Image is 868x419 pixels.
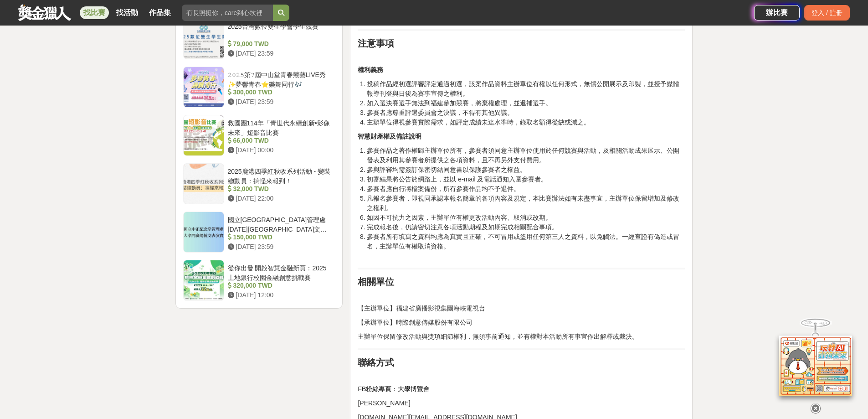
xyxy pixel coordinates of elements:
[183,260,335,301] a: 從你出發 開啟智慧金融新頁：2025土地銀行校園金融創意挑戰賽 320,000 TWD [DATE] 12:00
[358,318,685,327] p: 【承辦單位】時際創意傳媒股份有限公司
[367,232,685,261] li: 參賽者所有填寫之資料均應為真實且正確，不可冒用或盜用任何第三人之資料，以免觸法。一經查證有偽造或冒名，主辦單位有權取消資格。
[367,184,685,194] li: 參賽者應自行將檔案備份，所有參賽作品均不予退件。
[228,233,332,242] div: 150,000 TWD
[367,194,685,213] li: 凡報名參賽者，即視同承認本報名簡章的各項內容及規定，本比賽辦法如有未盡事宜，主辦單位保留增加及修改之權利。
[228,281,332,290] div: 320,000 TWD
[183,212,335,253] a: 國立[GEOGRAPHIC_DATA]管理處[DATE][GEOGRAPHIC_DATA]文表演實施計畫 150,000 TWD [DATE] 23:59
[367,79,685,98] li: 投稿作品經初選評審評定通過初選，該案作品資料主辦單位有權以任何形式，無償公開展示及印製，並授予媒體報導刊登與日後為賽事宣傳之權利。
[183,67,335,108] a: 𝟸𝟶𝟸𝟻第𝟽屆中山堂青春競藝LIVE秀✨夢響青春⭐️樂舞同行🎶 300,000 TWD [DATE] 23:59
[358,385,430,393] span: FB粉絲專頁：大學博覽會
[358,357,394,367] strong: 聯絡方式
[358,304,685,313] p: 【主辦單位】福建省廣播影視集團海峽電視台
[358,133,421,140] strong: 智慧財產權及備註說明
[358,66,383,73] strong: 權利義務
[228,22,332,39] div: 2025台灣數位雙生學會學生競賽
[367,98,685,108] li: 如入選決賽選手無法到福建參加競賽，將棄權處理，並遞補選手。
[228,49,332,58] div: [DATE] 23:59
[367,213,685,222] li: 如因不可抗力之因素，主辦單位有權更改活動內容、取消或改期。
[804,5,850,21] div: 登入 / 註冊
[80,6,109,19] a: 找比賽
[367,175,685,184] li: 初審結果將公告於網路上，並以 e-mail 及電話通知入圍參賽者。
[228,184,332,194] div: 32,000 TWD
[183,18,335,59] a: 2025台灣數位雙生學會學生競賽 79,000 TWD [DATE] 23:59
[779,336,852,396] img: d2146d9a-e6f6-4337-9592-8cefde37ba6b.png
[367,118,685,127] li: 主辦單位得視參賽實際需求，如評定成績未達水準時，錄取名額得從缺或減之。
[367,146,685,165] li: 參賽作品之著作權歸主辦單位所有，參賽者須同意主辦單位使用於任何競賽與活動，及相關活動成果展示、公開發表及利用其參賽者所提供之各項資料，且不再另外支付費用。
[228,97,332,107] div: [DATE] 23:59
[228,70,332,88] div: 𝟸𝟶𝟸𝟻第𝟽屆中山堂青春競藝LIVE秀✨夢響青春⭐️樂舞同行🎶
[754,5,800,21] a: 辦比賽
[228,290,332,300] div: [DATE] 12:00
[367,108,685,118] li: 參賽者應尊重評選委員會之決議，不得有其他異議。
[367,165,685,175] li: 參與評審均需簽訂保密切結同意書以保護參賽者之權益。
[358,38,394,48] strong: 注意事項
[228,242,332,252] div: [DATE] 23:59
[358,398,685,408] p: [PERSON_NAME]
[228,39,332,49] div: 79,000 TWD
[145,6,175,19] a: 作品集
[182,5,273,21] input: 有長照挺你，care到心坎裡！青春出手，拍出照顧 影音徵件活動
[228,145,332,155] div: [DATE] 00:00
[228,194,332,203] div: [DATE] 22:00
[183,163,335,204] a: 2025鹿港四季紅秋收系列活動 - 變裝總動員：搞怪來報到！ 32,000 TWD [DATE] 22:00
[228,215,332,233] div: 國立[GEOGRAPHIC_DATA]管理處[DATE][GEOGRAPHIC_DATA]文表演實施計畫
[228,264,332,281] div: 從你出發 開啟智慧金融新頁：2025土地銀行校園金融創意挑戰賽
[358,332,685,341] p: 主辦單位保留修改活動與獎項細節權利，無須事前通知，並有權對本活動所有事宜作出解釋或裁決。
[183,115,335,156] a: 救國團114年「青世代永續創新•影像未來」短影音比賽 66,000 TWD [DATE] 00:00
[228,119,332,136] div: 救國團114年「青世代永續創新•影像未來」短影音比賽
[228,167,332,184] div: 2025鹿港四季紅秋收系列活動 - 變裝總動員：搞怪來報到！
[228,136,332,145] div: 66,000 TWD
[367,222,685,232] li: 完成報名後，仍請密切注意各項活動期程及如期完成相關配合事項。
[358,277,394,287] strong: 相關單位
[228,88,332,97] div: 300,000 TWD
[113,6,142,19] a: 找活動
